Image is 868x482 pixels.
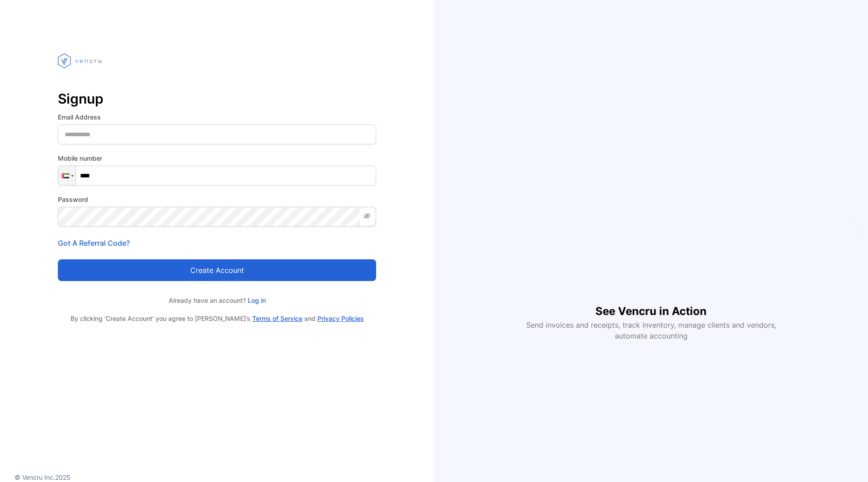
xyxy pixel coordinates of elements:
[58,88,376,110] p: Signup
[58,195,376,204] label: Password
[595,289,707,320] h1: See Vencru in Action
[58,153,376,163] label: Mobile number
[252,315,302,322] a: Terms of Service
[317,315,364,322] a: Privacy Policies
[58,238,376,248] p: Got A Referral Code?
[246,296,266,304] a: Log in
[58,314,376,323] p: By clicking ‘Create Account’ you agree to [PERSON_NAME]’s and
[58,166,75,185] div: United Arab Emirates: + 971
[58,112,376,122] label: Email Address
[58,36,103,85] img: vencru logo
[520,141,782,289] iframe: YouTube video player
[58,296,376,305] p: Already have an account?
[521,320,781,341] p: Send invoices and receipts, track inventory, manage clients and vendors, automate accounting
[58,259,376,281] button: Create account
